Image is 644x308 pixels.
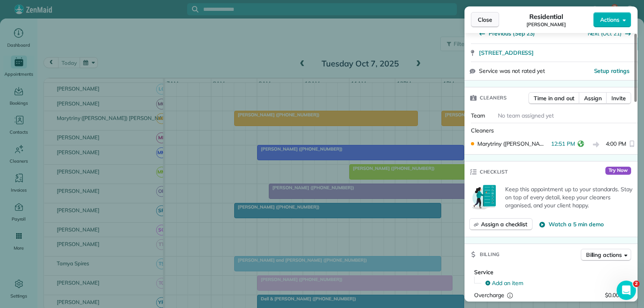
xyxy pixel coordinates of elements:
button: Setup ratings [594,67,630,75]
span: Try Now [605,167,631,175]
span: Service was not rated yet [479,67,545,75]
a: Next (Oct 21) [588,30,622,37]
span: Marytriny ([PERSON_NAME]) [PERSON_NAME] [477,140,548,148]
iframe: Intercom live chat [617,281,636,300]
span: Team [471,112,485,119]
button: Watch a 5 min demo [539,220,603,228]
span: No team assigned yet [498,112,554,119]
span: Invite [611,94,626,102]
button: Assign [579,92,607,104]
button: Invite [606,92,631,104]
span: Close [478,16,492,24]
span: Billing [480,250,500,258]
span: Service [474,269,493,276]
span: Time in and out [534,94,574,102]
span: Residential [529,12,563,21]
div: Overcharge [474,291,544,299]
button: Previous (Sep 23) [479,29,535,37]
span: 2 [633,281,640,287]
span: Add an item [492,279,523,287]
button: Add an item [481,277,631,289]
p: Keep this appointment up to your standards. Stay on top of every detail, keep your cleaners organ... [505,185,633,209]
span: Actions [600,16,619,24]
span: Watch a 5 min demo [549,220,603,228]
span: Assign a checklist [481,220,527,228]
span: Setup ratings [594,67,630,74]
span: Checklist [480,168,508,176]
span: Previous (Sep 23) [489,29,535,37]
button: Assign a checklist [469,218,533,230]
span: $0.00 [605,291,619,299]
span: 4:00 PM [606,140,627,150]
button: Next (Oct 21) [588,29,632,37]
button: Time in and out [528,92,580,104]
span: [STREET_ADDRESS] [479,49,534,57]
span: 12:51 PM [551,140,575,150]
span: Billing actions [586,251,622,259]
span: Cleaners [471,127,494,134]
a: [STREET_ADDRESS] [479,49,633,57]
span: Assign [584,94,602,102]
span: Cleaners [480,94,507,102]
span: [PERSON_NAME] [526,21,566,28]
button: Close [471,12,499,27]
